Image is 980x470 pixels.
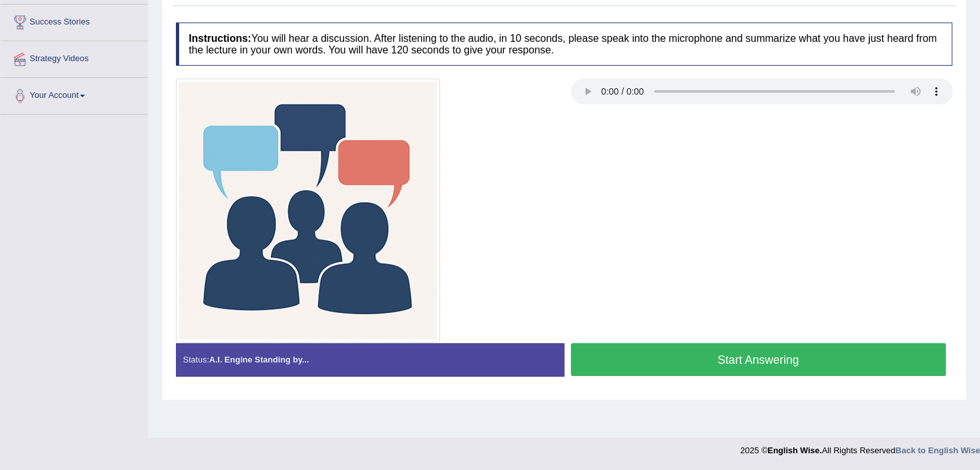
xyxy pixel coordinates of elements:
[767,446,821,455] strong: English Wise.
[1,5,148,37] a: Success Stories
[176,23,952,66] h4: You will hear a discussion. After listening to the audio, in 10 seconds, please speak into the mi...
[896,446,980,455] a: Back to English Wise
[209,355,309,364] strong: A.I. Engine Standing by...
[189,33,251,44] b: Instructions:
[1,41,148,73] a: Strategy Videos
[571,343,946,376] button: Start Answering
[176,343,564,376] div: Status:
[1,78,148,110] a: Your Account
[740,438,980,456] div: 2025 © All Rights Reserved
